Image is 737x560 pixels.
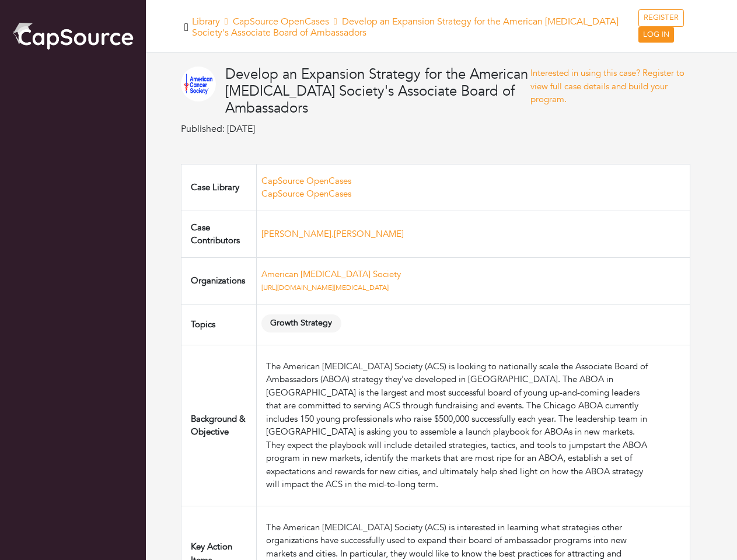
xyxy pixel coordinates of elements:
[225,66,530,117] h4: Develop an Expansion Strategy for the American [MEDICAL_DATA] Society's Associate Board of Ambass...
[638,9,684,27] a: REGISTER
[181,66,216,101] img: ACS.png
[261,268,401,280] a: American [MEDICAL_DATA] Society
[181,304,257,345] td: Topics
[530,67,684,105] a: Interested in using this case? Register to view full case details and build your program.
[261,283,389,292] a: [URL][DOMAIN_NAME][MEDICAL_DATA]
[12,20,134,51] img: cap_logo.png
[181,122,530,136] p: Published: [DATE]
[261,188,351,199] a: CapSource OpenCases
[181,345,257,506] td: Background & Objective
[233,15,329,28] a: CapSource OpenCases
[266,360,652,439] div: The American [MEDICAL_DATA] Society (ACS) is looking to nationally scale the Associate Board of A...
[181,164,257,211] td: Case Library
[181,257,257,304] td: Organizations
[261,175,351,187] a: CapSource OpenCases
[261,314,341,332] span: Growth Strategy
[261,228,404,240] a: [PERSON_NAME].[PERSON_NAME]
[638,27,674,43] a: LOG IN
[181,211,257,257] td: Case Contributors
[192,16,638,38] h5: Library Develop an Expansion Strategy for the American [MEDICAL_DATA] Society's Associate Board o...
[266,439,652,491] div: They expect the playbook will include detailed strategies, tactics, and tools to jumpstart the AB...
